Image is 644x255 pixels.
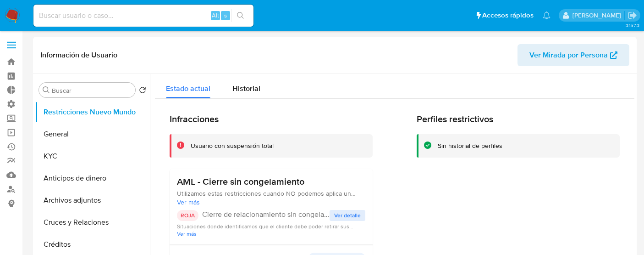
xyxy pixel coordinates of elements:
p: zoe.breuer@mercadolibre.com [572,11,624,20]
button: Cruces y Relaciones [35,211,150,233]
button: search-icon [231,9,250,22]
button: Ver Mirada por Persona [517,44,629,66]
a: Notificaciones [543,11,550,19]
button: KYC [35,145,150,167]
button: Buscar [43,86,50,94]
h1: Información de Usuario [40,51,117,60]
span: Alt [212,11,219,20]
span: Ver Mirada por Persona [529,44,608,66]
span: s [224,11,227,20]
a: Salir [627,11,637,20]
span: Accesos rápidos [482,11,534,20]
input: Buscar [52,86,132,95]
input: Buscar usuario o caso... [33,10,253,22]
button: Archivos adjuntos [35,189,150,211]
button: Volver al orden por defecto [139,86,146,96]
button: Restricciones Nuevo Mundo [35,101,150,123]
button: Anticipos de dinero [35,167,150,189]
button: General [35,123,150,145]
